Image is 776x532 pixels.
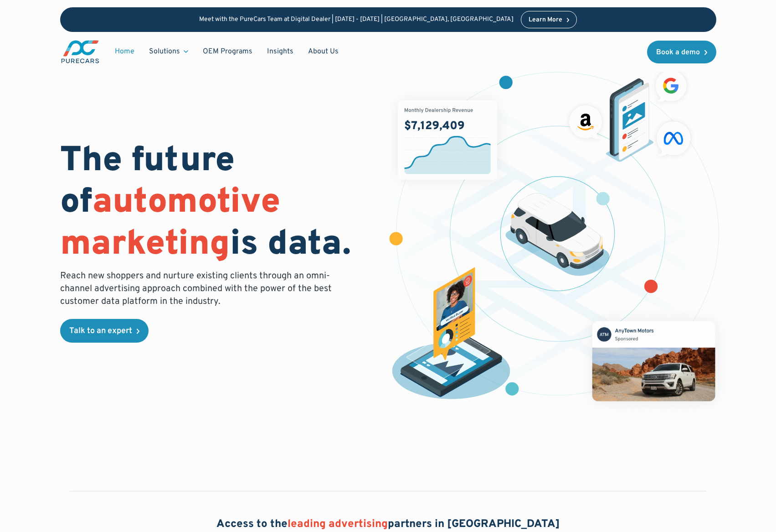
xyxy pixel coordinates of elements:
[575,304,732,418] img: mockup of facebook post
[521,11,577,28] a: Learn More
[505,193,610,276] img: illustration of a vehicle
[529,17,562,23] div: Learn More
[398,100,497,180] img: chart showing monthly dealership revenue of $7m
[565,66,695,162] img: ads on social media and advertising partners
[301,43,346,60] a: About Us
[60,39,100,64] img: purecars logo
[195,43,260,60] a: OEM Programs
[383,267,519,403] img: persona of a buyer
[647,41,716,63] a: Book a demo
[142,43,195,60] div: Solutions
[288,517,388,531] span: leading advertising
[199,16,514,24] p: Meet with the PureCars Team at Digital Dealer | [DATE] - [DATE] | [GEOGRAPHIC_DATA], [GEOGRAPHIC_...
[60,319,149,343] a: Talk to an expert
[656,49,700,56] div: Book a demo
[149,47,180,57] div: Solutions
[60,141,377,266] h1: The future of is data.
[108,43,142,60] a: Home
[60,181,280,266] span: automotive marketing
[60,39,100,64] a: main
[260,43,301,60] a: Insights
[69,327,132,335] div: Talk to an expert
[60,270,337,308] p: Reach new shoppers and nurture existing clients through an omni-channel advertising approach comb...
